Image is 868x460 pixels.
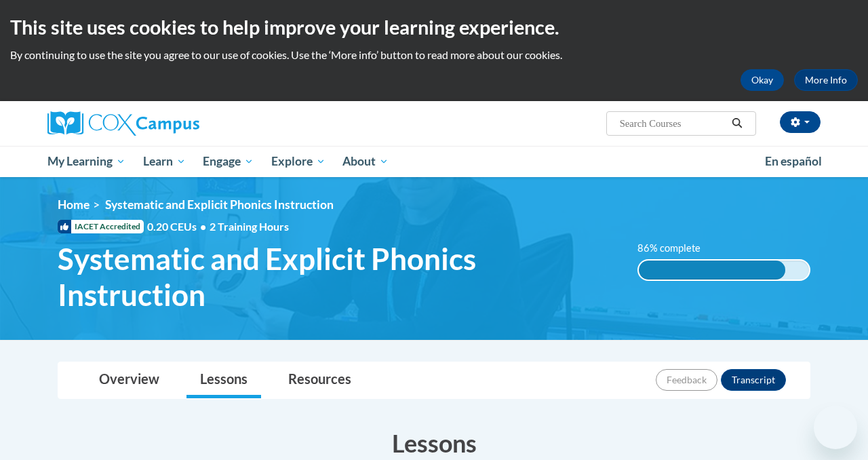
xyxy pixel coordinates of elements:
[637,241,715,256] label: 86% complete
[47,153,125,170] span: My Learning
[58,426,810,460] h3: Lessons
[58,241,617,313] span: Systematic and Explicit Phonics Instruction
[271,153,325,170] span: Explore
[47,111,292,136] a: Cox Campus
[200,220,206,233] span: •
[47,111,199,136] img: Cox Campus
[334,146,398,177] a: About
[58,220,144,233] span: IACET Accredited
[618,115,727,132] input: Search Courses
[105,197,334,212] span: Systematic and Explicit Phonics Instruction
[186,362,261,398] a: Lessons
[756,147,831,176] a: En español
[194,146,262,177] a: Engage
[721,369,786,391] button: Transcript
[58,197,90,212] a: Home
[85,362,173,398] a: Overview
[143,153,186,170] span: Learn
[39,146,134,177] a: My Learning
[10,47,858,62] p: By continuing to use the site you agree to our use of cookies. Use the ‘More info’ button to read...
[780,111,821,133] button: Account Settings
[342,153,389,170] span: About
[210,220,289,233] span: 2 Training Hours
[147,219,210,234] span: 0.20 CEUs
[262,146,334,177] a: Explore
[134,146,195,177] a: Learn
[656,369,717,391] button: Feedback
[814,406,857,449] iframe: Button to launch messaging window
[794,69,858,91] a: More Info
[639,261,785,280] div: 86% complete
[37,146,831,177] div: Main menu
[727,115,747,132] button: Search
[275,362,365,398] a: Resources
[10,14,858,41] h2: This site uses cookies to help improve your learning experience.
[203,153,254,170] span: Engage
[765,154,822,168] span: En español
[741,69,784,91] button: Okay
